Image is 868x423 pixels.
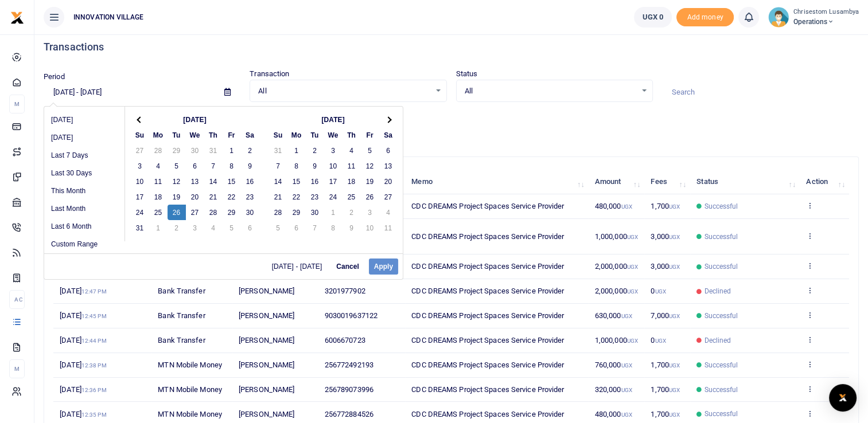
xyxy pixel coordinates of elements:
td: 24 [324,189,342,205]
span: CDC DREAMS Project Spaces Service Provider [411,361,564,369]
li: Last Month [44,200,124,218]
th: Fr [223,127,241,143]
p: Download [44,116,859,128]
li: Toup your wallet [676,8,734,27]
small: 12:47 PM [81,288,107,295]
th: Fr [361,127,379,143]
td: 6 [186,158,204,174]
small: UGX [669,203,680,210]
th: Mo [149,127,168,143]
th: [DATE] [287,112,379,127]
td: 12 [168,174,186,189]
span: [DATE] [60,361,106,369]
td: 1 [287,143,306,158]
td: 30 [306,205,324,220]
li: [DATE] [44,111,124,129]
span: Successful [704,360,738,370]
small: UGX [627,264,638,270]
span: 256772884526 [325,410,373,418]
td: 11 [342,158,361,174]
span: Successful [704,261,738,272]
td: 23 [306,189,324,205]
th: Amount: activate to sort column ascending [589,170,645,194]
span: 3,000 [651,232,680,241]
td: 31 [269,143,287,158]
td: 14 [269,174,287,189]
td: 10 [131,174,149,189]
td: 27 [186,205,204,220]
span: [DATE] [60,287,106,295]
li: Last 6 Month [44,218,124,236]
td: 14 [204,174,223,189]
span: MTN Mobile Money [158,410,222,418]
span: MTN Mobile Money [158,385,222,394]
li: Wallet ballance [629,7,677,28]
td: 3 [361,205,379,220]
td: 9 [342,220,361,236]
span: [PERSON_NAME] [239,385,294,394]
td: 29 [287,205,306,220]
span: 1,000,000 [595,336,638,344]
th: Tu [168,127,186,143]
td: 10 [361,220,379,236]
div: Open Intercom Messenger [829,384,857,412]
span: 480,000 [595,202,632,210]
th: Su [269,127,287,143]
th: Sa [379,127,398,143]
td: 1 [324,205,342,220]
td: 8 [223,158,241,174]
span: 1,700 [651,202,680,210]
td: 29 [223,205,241,220]
li: Last 30 Days [44,164,124,182]
td: 22 [287,189,306,205]
label: Period [44,71,65,83]
td: 17 [131,189,149,205]
td: 16 [241,174,259,189]
span: All [465,85,636,97]
span: [PERSON_NAME] [239,311,294,320]
th: Sa [241,127,259,143]
small: UGX [627,338,638,344]
small: UGX [669,387,680,393]
th: We [324,127,342,143]
td: 26 [361,189,379,205]
td: 9 [241,158,259,174]
td: 13 [186,174,204,189]
h4: Transactions [44,41,859,53]
th: Th [342,127,361,143]
td: 3 [186,220,204,236]
small: 12:44 PM [81,338,107,344]
span: [DATE] [60,336,106,344]
td: 7 [306,220,324,236]
small: 12:36 PM [81,387,107,393]
td: 2 [168,220,186,236]
td: 23 [241,189,259,205]
li: This Month [44,182,124,200]
th: Action: activate to sort column ascending [800,170,849,194]
small: UGX [627,234,638,240]
small: UGX [669,264,680,270]
li: M [9,359,25,378]
th: Tu [306,127,324,143]
span: 2,000,000 [595,262,638,271]
li: [DATE] [44,129,124,147]
a: logo-small logo-large logo-large [10,13,24,21]
span: 2,000,000 [595,287,638,295]
td: 1 [149,220,168,236]
span: 256789073996 [325,385,373,394]
span: CDC DREAMS Project Spaces Service Provider [411,385,564,394]
td: 31 [204,143,223,158]
span: 630,000 [595,311,632,320]
th: Su [131,127,149,143]
td: 25 [342,189,361,205]
small: UGX [669,362,680,369]
td: 18 [149,189,168,205]
span: Add money [676,8,734,27]
td: 1 [223,143,241,158]
td: 26 [168,205,186,220]
span: Successful [704,385,738,395]
span: 0 [651,336,665,344]
td: 6 [241,220,259,236]
img: profile-user [768,7,789,28]
li: Custom Range [44,236,124,253]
